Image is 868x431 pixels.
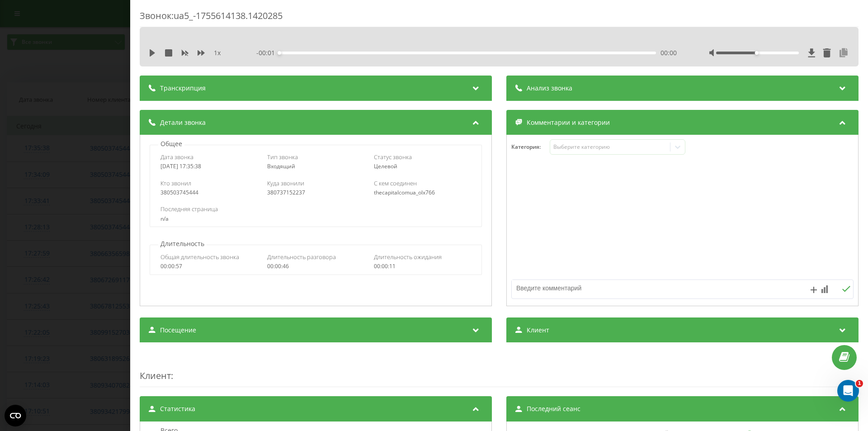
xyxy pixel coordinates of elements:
div: Звонок : ua5_-1755614138.1420285 [140,9,859,27]
span: Целевой [374,162,397,170]
span: 1 x [214,48,221,57]
span: 00:00 [660,48,677,57]
span: Последняя страница [160,205,218,213]
span: Посещение [160,326,196,335]
div: 380503745444 [160,189,258,196]
div: Accessibility label [278,51,281,55]
p: Общее [158,139,184,148]
button: Open CMP widget [5,405,26,426]
div: 00:00:46 [267,263,364,270]
span: Комментарии и категории [527,118,610,127]
span: Кто звонил [160,179,191,187]
div: thecapitalcomua_olx766 [374,189,471,196]
span: Дата звонка [160,153,193,161]
span: Клиент [140,369,171,382]
span: - 00:01 [256,48,279,57]
div: Accessibility label [755,51,759,55]
span: Детали звонка [160,118,206,127]
span: Статистика [160,404,195,413]
span: Тип звонка [267,153,298,161]
span: Клиент [527,326,549,335]
div: 00:00:11 [374,263,471,270]
div: 00:00:57 [160,263,258,270]
span: Анализ звонка [527,84,572,93]
span: Общая длительность звонка [160,253,239,261]
div: : [140,351,859,387]
span: Куда звонили [267,179,304,187]
iframe: Intercom live chat [837,380,859,402]
span: Последний сеанс [527,404,580,413]
span: С кем соединен [374,179,417,187]
div: [DATE] 17:35:38 [160,163,258,170]
div: n/a [160,216,471,222]
p: Длительность [158,239,207,248]
div: Выберите категорию [553,143,666,151]
span: Входящий [267,162,295,170]
span: Транскрипция [160,84,206,93]
span: Длительность разговора [267,253,336,261]
span: 1 [856,380,863,387]
span: Длительность ожидания [374,253,442,261]
h4: Категория : [511,144,550,150]
span: Статус звонка [374,153,412,161]
div: 380737152237 [267,189,364,196]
